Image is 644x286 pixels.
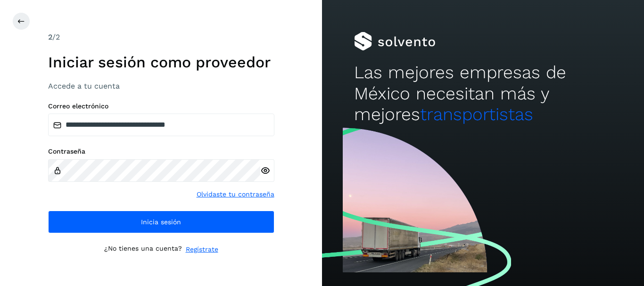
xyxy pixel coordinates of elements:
[420,104,533,124] span: transportistas
[48,211,274,233] button: Inicia sesión
[48,147,274,155] label: Contraseña
[104,245,182,254] p: ¿No tienes una cuenta?
[354,62,611,125] h2: Las mejores empresas de México necesitan más y mejores
[48,102,274,110] label: Correo electrónico
[141,219,181,225] span: Inicia sesión
[48,33,52,41] span: 2
[186,245,218,254] a: Regístrate
[48,53,274,71] h1: Iniciar sesión como proveedor
[48,82,274,90] h3: Accede a tu cuenta
[48,32,274,43] div: /2
[197,189,274,199] a: Olvidaste tu contraseña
